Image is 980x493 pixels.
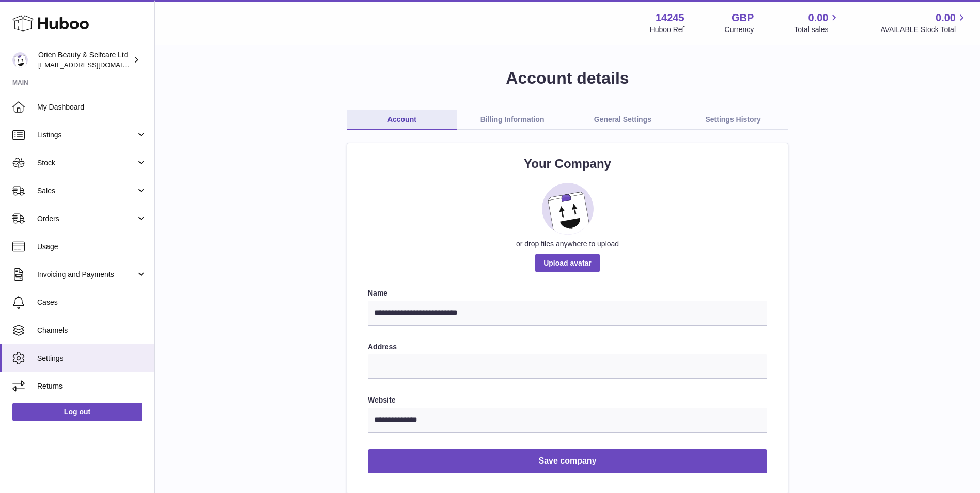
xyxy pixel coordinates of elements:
[37,270,136,280] span: Invoicing and Payments
[368,395,767,405] label: Website
[678,110,788,130] a: Settings History
[38,60,152,69] span: [EMAIL_ADDRESS][DOMAIN_NAME]
[172,67,963,89] h1: Account details
[880,25,968,35] span: AVAILABLE Stock Total
[12,52,28,68] img: marketplace@orientrade.com
[38,50,131,70] div: Orien Beauty & Selfcare Ltd
[457,110,568,130] a: Billing Information
[650,25,685,35] div: Huboo Ref
[725,25,754,35] div: Currency
[368,342,767,352] label: Address
[568,110,678,130] a: General Settings
[368,156,767,172] h2: Your Company
[37,242,147,252] span: Usage
[368,239,767,249] div: or drop files anywhere to upload
[656,11,685,25] strong: 14245
[37,130,136,140] span: Listings
[794,11,840,35] a: 0.00 Total sales
[542,183,594,235] img: placeholder_image.svg
[368,449,767,473] button: Save company
[37,214,136,224] span: Orders
[347,110,457,130] a: Account
[37,102,147,112] span: My Dashboard
[37,186,136,196] span: Sales
[732,11,754,25] strong: GBP
[37,381,147,391] span: Returns
[37,158,136,168] span: Stock
[808,11,829,25] span: 0.00
[12,403,142,421] a: Log out
[535,254,600,272] span: Upload avatar
[37,326,147,335] span: Channels
[936,11,956,25] span: 0.00
[368,288,767,298] label: Name
[37,298,147,307] span: Cases
[37,353,147,363] span: Settings
[880,11,968,35] a: 0.00 AVAILABLE Stock Total
[794,25,840,35] span: Total sales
